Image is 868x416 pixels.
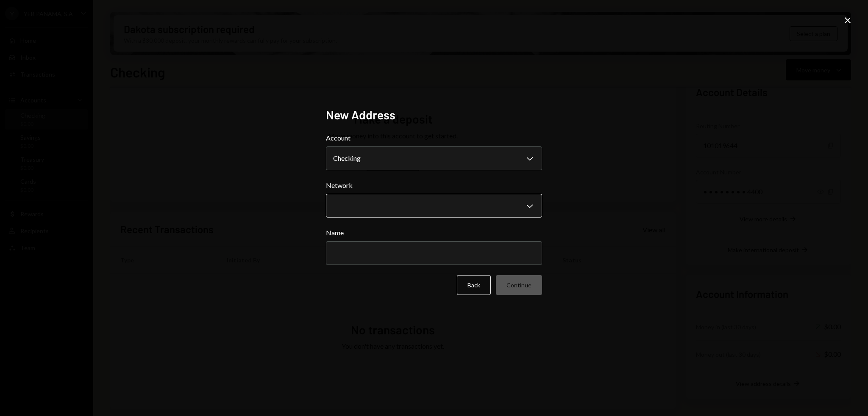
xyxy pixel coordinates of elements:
[326,133,542,143] label: Account
[326,146,542,170] button: Account
[326,107,542,123] h2: New Address
[326,194,542,218] button: Network
[457,275,491,295] button: Back
[326,228,542,238] label: Name
[326,180,542,190] label: Network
